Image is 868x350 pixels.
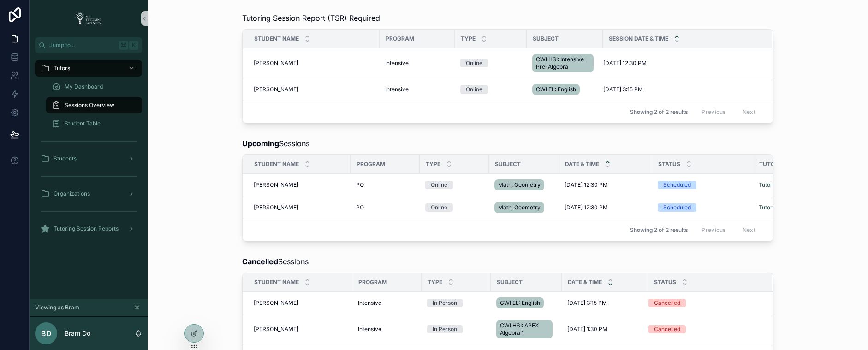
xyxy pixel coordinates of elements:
span: [DATE] 3:15 PM [603,86,643,93]
span: Math, Geometry [498,181,541,189]
span: CWI EL: English [500,299,540,307]
div: Online [466,59,482,67]
a: Tutor Link [759,204,785,211]
span: [PERSON_NAME] [254,299,298,307]
span: [PERSON_NAME] [254,326,298,333]
div: Online [431,203,447,212]
span: [PERSON_NAME] [254,204,298,211]
span: Showing 2 of 2 results [630,226,688,234]
a: Students [35,150,142,167]
span: Type [428,279,442,286]
span: [DATE] 1:30 PM [567,326,607,333]
span: Date & Time [565,160,599,168]
span: Tutoring Session Reports [54,225,119,232]
span: [PERSON_NAME] [254,181,298,189]
span: Tutors [54,65,70,72]
span: Type [461,35,476,42]
span: Session Date & Time [609,35,668,42]
span: CWI HSI: APEX Algebra 1 [500,322,549,337]
span: [DATE] 3:15 PM [567,299,607,307]
span: Intensive [358,326,381,333]
span: Status [658,160,680,168]
span: Showing 2 of 2 results [630,108,688,116]
span: Intensive [385,86,409,93]
span: Intensive [385,59,409,67]
a: Student Table [46,115,142,132]
span: Intensive [358,299,381,307]
span: BD [41,328,52,339]
span: [DATE] 12:30 PM [565,181,608,189]
span: PO [356,181,364,189]
span: Student Name [254,279,299,286]
div: Cancelled [654,325,680,333]
span: Student Name [254,35,299,42]
span: Student Name [254,160,299,168]
span: Program [386,35,414,42]
span: Status [654,279,676,286]
strong: Cancelled [242,257,278,266]
a: Tutoring Session Reports [35,220,142,237]
span: Viewing as Bram [35,304,79,311]
span: PO [356,204,364,211]
span: Tutoring Session Report (TSR) Required [242,12,380,24]
span: Jump to... [49,42,115,49]
span: Organizations [54,190,90,197]
span: K [130,42,137,49]
span: [DATE] 12:30 PM [603,59,647,67]
span: Sessions Overview [65,101,114,109]
span: Student Table [65,120,101,127]
div: Scheduled [663,181,691,189]
span: Date & Time [568,279,602,286]
div: In Person [433,325,457,333]
a: Sessions Overview [46,97,142,113]
div: Online [466,85,482,94]
p: Bram Do [65,329,90,338]
span: Sessions [242,256,309,267]
span: [PERSON_NAME] [254,59,298,67]
span: Tutor Session Link [759,160,818,168]
span: Subject [533,35,559,42]
a: Tutors [35,60,142,77]
span: [PERSON_NAME] [254,86,298,93]
div: Scheduled [663,203,691,212]
a: Tutor Link [759,181,785,188]
span: Subject [497,279,523,286]
div: Cancelled [654,299,680,307]
span: Sessions [242,138,309,149]
img: App logo [72,11,105,26]
span: [DATE] 12:30 PM [565,204,608,211]
span: CWI HSI: Intensive Pre-Algebra [536,56,590,71]
span: Math, Geometry [498,204,541,211]
div: In Person [433,299,457,307]
span: Students [54,155,77,162]
div: Online [431,181,447,189]
span: Subject [495,160,521,168]
div: scrollable content [30,53,148,249]
strong: Upcoming [242,139,279,148]
span: Type [426,160,440,168]
a: Organizations [35,185,142,202]
span: CWI EL: English [536,86,576,93]
a: My Dashboard [46,78,142,95]
button: Jump to...K [35,37,142,53]
span: Program [357,160,385,168]
span: My Dashboard [65,83,103,90]
span: Program [358,279,387,286]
